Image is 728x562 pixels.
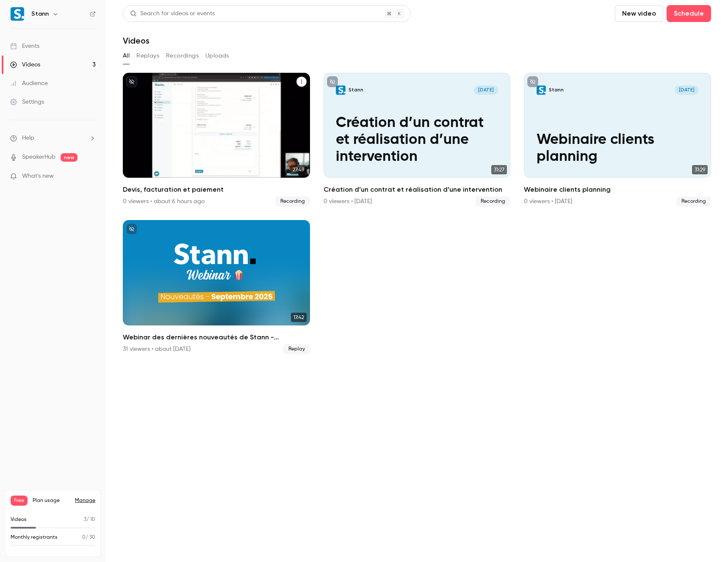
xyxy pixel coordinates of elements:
div: Audience [10,79,48,88]
div: 0 viewers • about 6 hours ago [123,197,205,206]
li: help-dropdown-opener [10,134,96,143]
div: Settings [10,98,44,106]
p: / 30 [82,534,95,541]
a: Manage [75,497,95,504]
span: Help [22,134,34,143]
span: Replay [283,344,310,354]
span: 3 [84,517,86,522]
img: Webinaire clients planning [537,85,546,95]
ul: Videos [123,73,711,354]
span: Recording [476,196,510,207]
span: [DATE] [474,85,498,95]
button: Uploads [205,49,229,63]
div: Videos [10,61,40,69]
button: Schedule [667,5,711,22]
span: 0 [82,535,86,540]
p: Stann [349,87,363,93]
span: Free [11,496,28,506]
span: What's new [22,172,54,181]
span: new [61,153,78,162]
span: 31:27 [491,165,507,174]
li: Devis, facturation et paiement [123,73,310,207]
h6: Stann [31,10,49,18]
p: Création d’un contrat et réalisation d’une intervention [336,115,498,165]
p: Webinaire clients planning [537,132,698,165]
img: Création d’un contrat et réalisation d’une intervention [336,85,345,95]
span: Recording [275,196,310,207]
button: All [123,49,130,63]
div: 0 viewers • [DATE] [324,197,372,206]
section: Videos [123,5,711,557]
li: Webinar des dernières nouveautés de Stann - Septembre 2025 🎉 [123,220,310,354]
h1: Videos [123,36,149,46]
div: Search for videos or events [130,9,215,18]
img: Stann [11,7,24,21]
a: Création d’un contrat et réalisation d’une interventionStann[DATE]Création d’un contrat et réalis... [324,73,511,207]
div: 0 viewers • [DATE] [524,197,572,206]
button: Replays [136,49,159,63]
h2: Webinar des dernières nouveautés de Stann - Septembre 2025 🎉 [123,332,310,342]
button: unpublished [527,76,538,87]
span: Recording [676,196,711,207]
h2: Création d’un contrat et réalisation d’une intervention [324,185,511,195]
a: SpeakerHub [22,153,55,162]
p: Monthly registrants [11,534,58,541]
li: Webinaire clients planning [524,73,711,207]
span: Plan usage [33,497,70,504]
div: Events [10,42,39,50]
div: 31 viewers • about [DATE] [123,345,191,353]
h2: Devis, facturation et paiement [123,185,310,195]
button: unpublished [126,223,137,234]
span: 17:42 [291,313,307,322]
button: unpublished [126,76,137,87]
p: Videos [11,516,27,523]
p: Stann [549,87,564,93]
button: unpublished [327,76,338,87]
a: Webinaire clients planningStann[DATE]Webinaire clients planning31:29Webinaire clients planning0 v... [524,73,711,207]
a: 17:42Webinar des dernières nouveautés de Stann - Septembre 2025 🎉31 viewers • about [DATE]Replay [123,220,310,354]
h2: Webinaire clients planning [524,185,711,195]
span: [DATE] [675,85,698,95]
span: 31:29 [692,165,708,174]
a: 27:49Devis, facturation et paiement0 viewers • about 6 hours agoRecording [123,73,310,207]
p: / 10 [84,516,95,523]
button: Recordings [166,49,199,63]
li: Création d’un contrat et réalisation d’une intervention [324,73,511,207]
span: 27:49 [290,165,307,174]
button: New video [615,5,663,22]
